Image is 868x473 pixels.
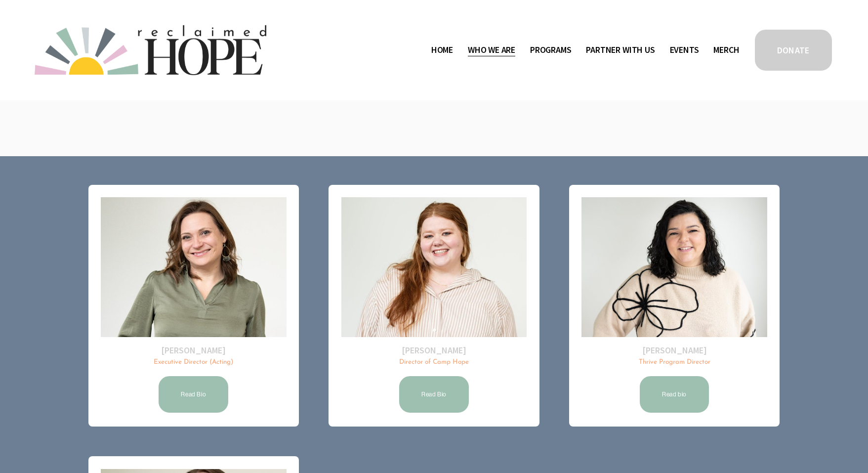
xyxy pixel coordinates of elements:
p: Thrive Program Director [581,358,767,367]
a: Read bio [638,375,710,414]
img: Reclaimed Hope Initiative [35,25,266,75]
a: Home [431,42,453,58]
p: Director of Camp Hope [341,358,527,367]
h2: [PERSON_NAME] [101,344,286,356]
a: Read Bio [398,375,470,414]
h2: [PERSON_NAME] [341,344,527,356]
a: Events [670,42,699,58]
a: DONATE [753,28,833,72]
a: folder dropdown [586,42,655,58]
a: Merch [713,42,739,58]
h2: [PERSON_NAME] [581,344,767,356]
p: Executive Director (Acting) [101,358,286,367]
a: folder dropdown [530,42,572,58]
span: Programs [530,43,572,57]
span: Who We Are [468,43,515,57]
a: Read Bio [157,375,230,414]
span: Partner With Us [586,43,655,57]
a: folder dropdown [468,42,515,58]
